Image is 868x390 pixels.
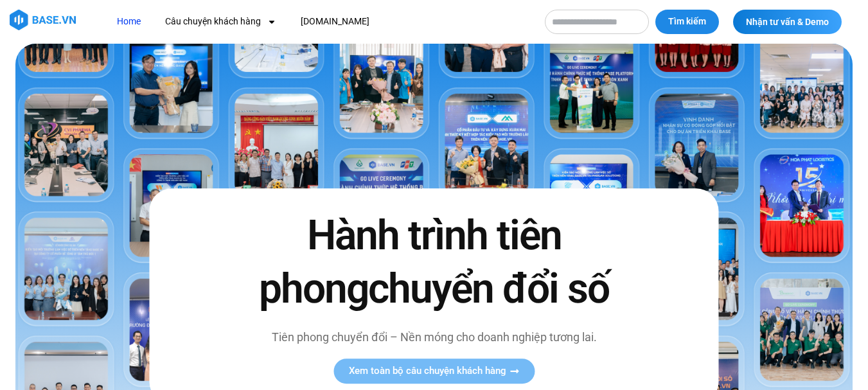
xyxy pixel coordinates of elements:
a: [DOMAIN_NAME] [291,10,379,33]
span: Nhận tư vấn & Demo [746,17,829,26]
button: Tìm kiếm [655,10,719,34]
span: chuyển đổi số [368,265,609,313]
nav: Menu [107,10,532,33]
a: Home [107,10,150,33]
span: Tìm kiếm [668,15,706,28]
a: Xem toàn bộ câu chuyện khách hàng [333,359,535,384]
a: Câu chuyện khách hàng [155,10,286,33]
h2: Hành trình tiên phong [248,209,619,315]
a: Nhận tư vấn & Demo [733,10,842,34]
p: Tiên phong chuyển đổi – Nền móng cho doanh nghiệp tương lai. [248,328,619,346]
span: Xem toàn bộ câu chuyện khách hàng [349,366,506,376]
